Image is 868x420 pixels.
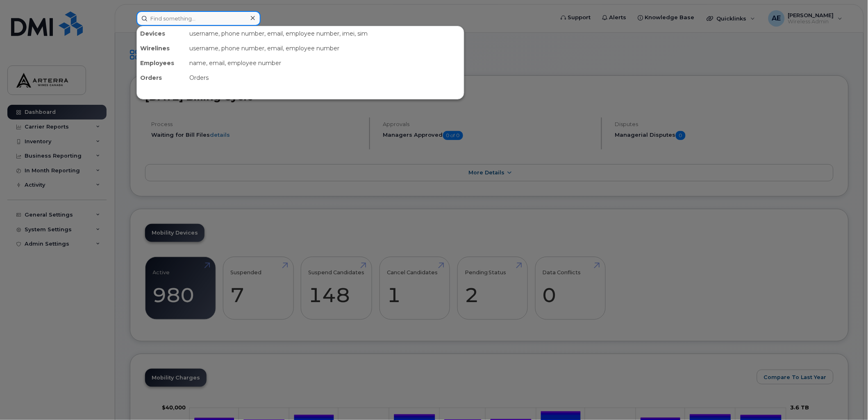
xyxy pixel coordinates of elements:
div: Wirelines [137,41,186,56]
div: Employees [137,56,186,70]
div: Orders [186,70,464,85]
div: username, phone number, email, employee number, imei, sim [186,26,464,41]
div: name, email, employee number [186,56,464,70]
div: Devices [137,26,186,41]
div: Orders [137,70,186,85]
div: username, phone number, email, employee number [186,41,464,56]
